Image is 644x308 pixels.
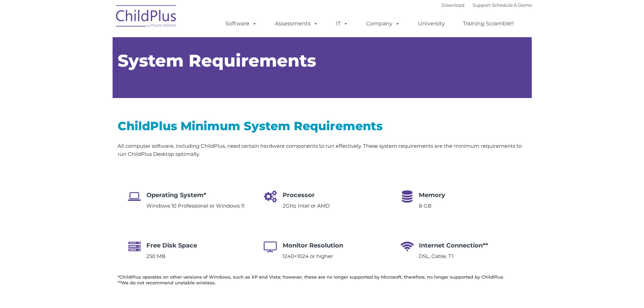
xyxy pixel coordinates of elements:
[118,142,527,158] p: All computer software, including ChildPlus, need certain hardware components to run effectively. ...
[146,190,244,200] h4: Operating System*
[419,253,453,259] span: DSL, Cable, T1
[492,2,532,8] a: Schedule A Demo
[419,242,488,249] span: Internet Connection**
[146,202,244,210] p: Windows 10 Professional or Windows 11
[419,191,445,199] span: Memory
[146,253,165,259] span: 250 MB
[283,203,330,209] span: 2GHz Intel or AMD
[113,0,180,34] img: ChildPlus by Procare Solutions
[283,242,343,249] span: Monitor Resolution
[442,2,464,8] a: Download
[219,17,264,30] a: Software
[283,253,333,259] span: 1240×1024 or higher
[118,50,316,71] span: System Requirements
[419,203,431,209] span: 8 GB
[411,17,452,30] a: University
[146,242,197,249] span: Free Disk Space
[118,274,527,286] h6: *ChildPlus operates on other versions of Windows, such as XP and Vista; however, these are no lon...
[283,191,315,199] span: Processor
[473,2,491,8] a: Support
[456,17,521,30] a: Training Scramble!!
[329,17,355,30] a: IT
[118,118,527,134] h2: ChildPlus Minimum System Requirements
[442,2,532,8] font: |
[268,17,325,30] a: Assessments
[359,17,407,30] a: Company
